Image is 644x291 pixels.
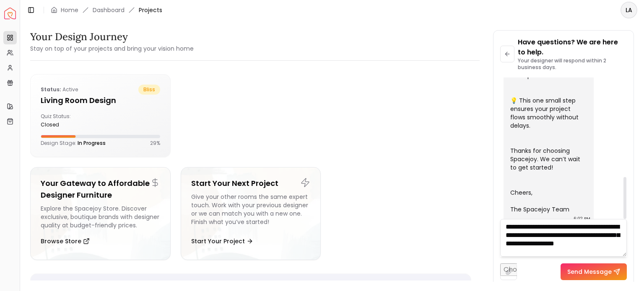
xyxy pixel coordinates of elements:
[181,167,321,260] a: Start Your Next ProjectGive your other rooms the same expert touch. Work with your previous desig...
[150,140,160,147] p: 29 %
[191,233,253,250] button: Start Your Project
[621,3,636,18] span: LA
[4,8,16,19] img: Spacejoy Logo
[621,2,637,18] button: LA
[191,193,311,229] div: Give your other rooms the same expert touch. Work with your previous designer or we can match you...
[78,139,106,147] span: In Progress
[41,95,160,106] h5: Living Room design
[138,85,160,95] span: bliss
[30,167,171,260] a: Your Gateway to Affordable Designer FurnitureExplore the Spacejoy Store. Discover exclusive, bout...
[561,263,627,280] button: Send Message
[41,178,160,201] h5: Your Gateway to Affordable Designer Furniture
[93,6,125,14] a: Dashboard
[41,233,90,250] button: Browse Store
[41,140,106,147] p: Design Stage:
[191,178,311,189] h5: Start Your Next Project
[139,6,162,14] span: Projects
[30,44,194,53] small: Stay on top of your projects and bring your vision home
[518,37,627,57] p: Have questions? We are here to help.
[41,113,97,128] div: Quiz Status:
[574,214,590,223] div: 6:02 PM
[30,30,194,44] h3: Your Design Journey
[61,6,78,14] a: Home
[41,85,78,95] p: active
[41,86,61,93] b: Status:
[4,8,16,19] a: Spacejoy
[518,57,627,71] p: Your designer will respond within 2 business days.
[41,121,97,128] div: closed
[41,204,160,229] div: Explore the Spacejoy Store. Discover exclusive, boutique brands with designer quality at budget-f...
[51,6,162,14] nav: breadcrumb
